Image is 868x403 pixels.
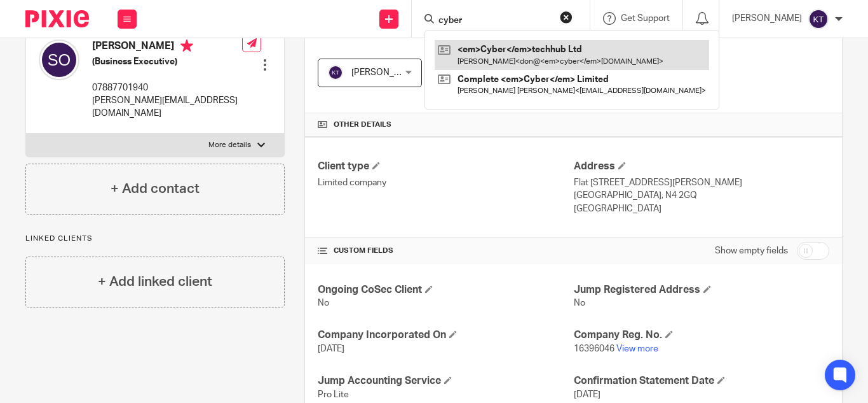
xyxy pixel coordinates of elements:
[808,9,829,29] img: svg%3E
[318,344,344,353] span: [DATE]
[180,39,193,52] i: Primary
[318,329,573,342] h4: Company Incorporated On
[25,10,89,27] img: Pixie
[92,81,242,94] p: 07887701940
[560,11,573,24] button: Clear
[318,390,349,399] span: Pro Lite
[92,55,242,68] h5: (Business Executive)
[616,344,658,353] a: View more
[574,390,600,399] span: [DATE]
[334,120,391,130] span: Other details
[318,176,573,189] p: Limited company
[92,39,242,55] h4: [PERSON_NAME]
[39,39,79,80] img: svg%3E
[328,65,343,80] img: svg%3E
[574,344,614,353] span: 16396046
[437,15,552,27] input: Search
[574,176,829,189] p: Flat [STREET_ADDRESS][PERSON_NAME]
[92,94,242,120] p: [PERSON_NAME][EMAIL_ADDRESS][DOMAIN_NAME]
[715,244,788,257] label: Show empty fields
[574,374,829,388] h4: Confirmation Statement Date
[318,299,329,308] span: No
[25,234,285,244] p: Linked clients
[111,179,200,199] h4: + Add contact
[732,12,802,25] p: [PERSON_NAME]
[574,283,829,297] h4: Jump Registered Address
[574,202,829,215] p: [GEOGRAPHIC_DATA]
[574,160,829,173] h4: Address
[98,272,212,292] h4: + Add linked client
[318,160,573,173] h4: Client type
[621,14,670,23] span: Get Support
[574,329,829,342] h4: Company Reg. No.
[574,189,829,202] p: [GEOGRAPHIC_DATA], N4 2GQ
[351,68,421,77] span: [PERSON_NAME]
[208,140,251,150] p: More details
[574,299,585,308] span: No
[318,374,573,388] h4: Jump Accounting Service
[318,283,573,297] h4: Ongoing CoSec Client
[318,246,573,256] h4: CUSTOM FIELDS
